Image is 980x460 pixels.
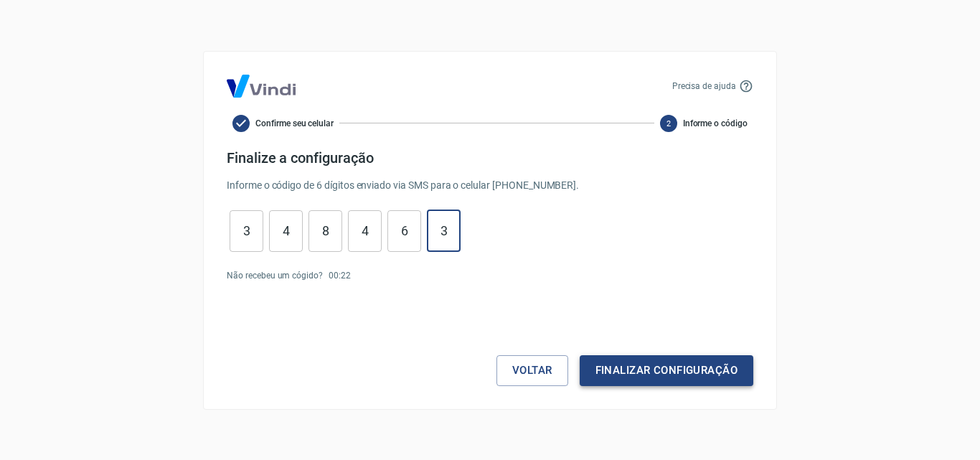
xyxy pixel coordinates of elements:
text: 2 [666,118,671,128]
p: Precisa de ajuda [672,80,736,93]
button: Voltar [496,355,568,385]
h4: Finalize a configuração [227,149,753,166]
span: Informe o código [683,117,748,130]
p: Não recebeu um cógido? [227,269,323,282]
p: Informe o código de 6 dígitos enviado via SMS para o celular [PHONE_NUMBER] . [227,178,753,193]
img: Logo Vind [227,75,296,98]
button: Finalizar configuração [580,355,753,385]
p: 00 : 22 [329,269,351,282]
span: Confirme seu celular [255,117,334,130]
